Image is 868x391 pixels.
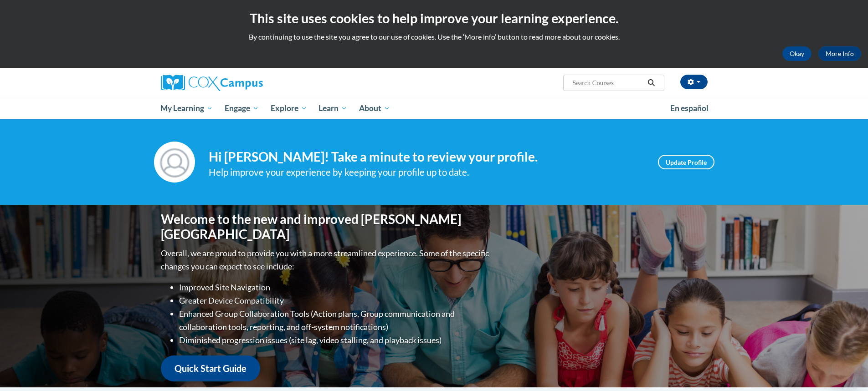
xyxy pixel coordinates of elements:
[680,75,708,89] button: Account Settings
[271,103,307,114] span: Explore
[147,98,721,119] div: Main menu
[161,75,263,91] img: Cox Campus
[179,307,491,334] li: Enhanced Group Collaboration Tools (Action plans, Group communication and collaboration tools, re...
[7,9,861,27] h2: This site uses cookies to help improve your learning experience.
[161,247,491,273] p: Overall, we are proud to provide you with a more streamlined experience. Some of the specific cha...
[161,212,491,242] h1: Welcome to the new and improved [PERSON_NAME][GEOGRAPHIC_DATA]
[209,165,644,180] div: Help improve your experience by keeping your profile up to date.
[160,103,213,114] span: My Learning
[318,103,347,114] span: Learn
[782,46,812,61] button: Okay
[644,77,658,88] button: Search
[359,103,390,114] span: About
[161,355,260,381] a: Quick Start Guide
[265,98,313,119] a: Explore
[179,294,491,307] li: Greater Device Compatibility
[209,149,644,165] h4: Hi [PERSON_NAME]! Take a minute to review your profile.
[7,32,861,42] p: By continuing to use the site you agree to our use of cookies. Use the ‘More info’ button to read...
[155,98,219,119] a: My Learning
[225,103,259,114] span: Engage
[664,99,714,118] a: En español
[219,98,265,119] a: Engage
[353,98,396,119] a: About
[313,98,353,119] a: Learn
[571,77,644,88] input: Search Courses
[658,155,714,169] a: Update Profile
[154,142,195,183] img: Profile Image
[670,103,709,113] span: En español
[161,75,334,91] a: Cox Campus
[832,355,861,384] iframe: Button to launch messaging window
[179,334,491,347] li: Diminished progression issues (site lag, video stalling, and playback issues)
[179,281,491,294] li: Improved Site Navigation
[818,46,861,61] a: More Info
